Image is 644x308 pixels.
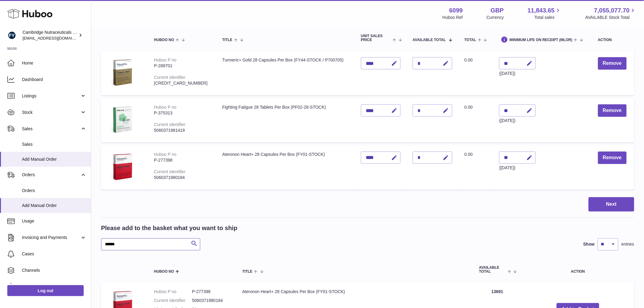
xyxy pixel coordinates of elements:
[594,6,630,15] span: 7,055,077.70
[598,152,627,164] button: Remove
[154,58,177,62] div: Huboo P no
[22,188,86,194] span: Orders
[216,51,355,95] td: Turmeric+ Gold 28 Capsules Per Box (FY44-STOCK / P700705)
[23,30,77,41] div: Cambridge Nutraceuticals Ltd
[154,80,210,86] div: [CREDIT_CARD_NUMBER]
[534,15,562,20] span: Total sales
[479,266,506,274] span: AVAILABLE Total
[154,289,192,295] dt: Huboo P no
[22,251,86,257] span: Cases
[22,156,86,162] span: Add Manual Order
[154,63,210,69] div: P-288701
[413,38,446,42] span: AVAILABLE Total
[22,268,86,273] span: Channels
[222,38,232,42] span: Title
[583,241,595,247] label: Show
[101,224,237,232] h2: Please add to the basket what you want to ship
[107,104,138,135] img: Fighting Fatigue 28 Tablets Per Box (PF02-28-STOCK)
[242,270,252,274] span: Title
[509,38,572,42] span: Minimum Life On Receipt (MLOR)
[499,118,536,124] div: ([DATE])
[154,128,210,133] div: 5060371981419
[154,122,186,127] div: Current identifier
[22,60,86,66] span: Home
[154,152,177,157] div: Huboo P no
[598,38,628,42] div: Action
[499,71,536,76] div: ([DATE])
[22,126,80,132] span: Sales
[598,104,627,117] button: Remove
[7,31,16,40] img: internalAdmin-6099@internal.huboo.com
[22,93,80,99] span: Listings
[621,241,634,247] span: entries
[216,98,355,142] td: Fighting Fatigue 28 Tablets Per Box (PF02-28-STOCK)
[22,172,80,178] span: Orders
[527,6,555,15] span: 11,843.65
[216,145,355,190] td: Ateronon Heart+ 28 Capsules Per Box (FY01-STOCK)
[22,218,86,224] span: Usage
[464,58,473,62] span: 0.00
[154,270,174,274] span: Huboo no
[107,57,138,88] img: Turmeric+ Gold 28 Capsules Per Box (FY44-STOCK / P700705)
[107,152,138,182] img: Ateronon Heart+ 28 Capsules Per Box (FY01-STOCK)
[499,165,536,171] div: ([DATE])
[22,142,86,147] span: Sales
[154,110,210,116] div: P-375313
[585,15,637,20] span: AVAILABLE Stock Total
[154,175,210,180] div: 5060371980184
[491,6,504,15] strong: GBP
[464,105,473,110] span: 0.00
[361,34,391,42] span: Unit Sales Price
[192,298,230,303] dd: 5060371980184
[154,105,177,110] div: Huboo P no
[154,157,210,163] div: P-277398
[154,169,186,174] div: Current identifier
[154,38,174,42] span: Huboo no
[449,6,463,15] strong: 6099
[22,203,86,208] span: Add Manual Order
[22,235,80,240] span: Invoicing and Payments
[443,15,463,20] div: Huboo Ref
[154,298,192,303] dt: Current identifier
[487,15,504,20] div: Currency
[464,152,473,157] span: 0.00
[522,260,634,280] th: Action
[527,6,562,20] a: 11,843.65 Total sales
[192,289,230,295] dd: P-277398
[585,6,637,20] a: 7,055,077.70 AVAILABLE Stock Total
[22,110,80,115] span: Stock
[589,197,634,212] button: Next
[22,77,86,82] span: Dashboard
[23,36,89,40] span: [EMAIL_ADDRESS][DOMAIN_NAME]
[154,75,186,80] div: Current identifier
[7,285,84,296] a: Log out
[598,57,627,70] button: Remove
[464,38,476,42] span: Total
